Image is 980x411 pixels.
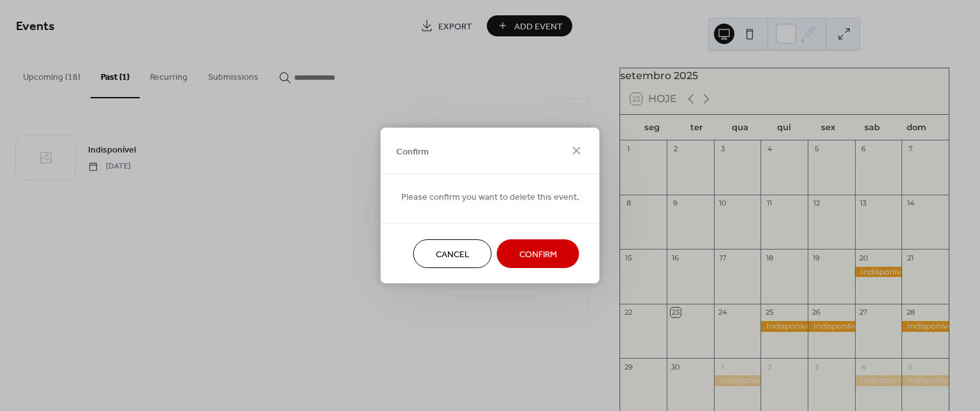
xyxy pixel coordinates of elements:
span: Confirm [396,145,429,158]
button: Cancel [413,239,492,268]
span: Cancel [436,248,470,262]
span: Confirm [519,248,557,262]
span: Please confirm you want to delete this event. [401,191,579,204]
button: Confirm [497,239,579,268]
